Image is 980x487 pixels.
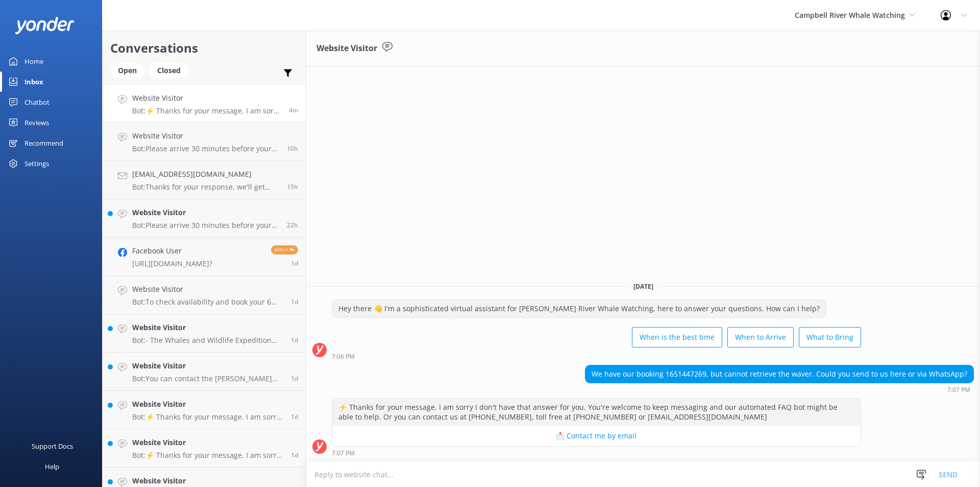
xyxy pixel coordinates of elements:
h4: Website Visitor [132,437,283,448]
h4: Website Visitor [132,207,279,218]
div: Support Docs [32,436,73,456]
div: 07:07pm 12-Aug-2025 (UTC -07:00) America/Tijuana [332,449,861,456]
p: Bot: ⚡ Thanks for your message. I am sorry I don't have that answer for you. You're welcome to ke... [132,451,283,460]
div: Chatbot [24,92,50,112]
img: yonder-white-logo.png [15,17,74,34]
p: Bot: To check availability and book your 6 Hour Whale Watching Tour for [DATE], please visit [URL... [132,297,283,307]
div: Recommend [24,133,63,153]
span: 07:28am 11-Aug-2025 (UTC -07:00) America/Tijuana [291,451,298,459]
button: What to Bring [799,327,861,347]
strong: 7:07 PM [332,450,355,456]
button: 📩 Contact me by email [332,426,861,446]
h4: Facebook User [132,245,212,257]
div: Settings [24,153,49,174]
div: Reviews [24,112,49,133]
div: Closed [150,63,188,78]
h4: Website Visitor [132,284,283,295]
div: 07:06pm 12-Aug-2025 (UTC -07:00) America/Tijuana [332,353,861,360]
span: 06:23pm 11-Aug-2025 (UTC -07:00) America/Tijuana [291,259,298,268]
a: Website VisitorBot:⚡ Thanks for your message. I am sorry I don't have that answer for you. You're... [103,429,306,468]
span: 02:31pm 11-Aug-2025 (UTC -07:00) America/Tijuana [291,374,298,383]
div: 07:07pm 12-Aug-2025 (UTC -07:00) America/Tijuana [585,386,974,393]
h4: [EMAIL_ADDRESS][DOMAIN_NAME] [132,169,279,180]
p: Bot: ⚡ Thanks for your message. I am sorry I don't have that answer for you. You're welcome to ke... [132,412,283,422]
h4: Website Visitor [132,322,283,333]
div: Help [45,456,59,477]
h2: Conversations [110,38,298,58]
p: Bot: Thanks for your response, we'll get back to you as soon as we can during opening hours. [132,182,279,192]
a: Website VisitorBot:- The Whales and Wildlife Expedition begins with an overnight stay at a resort... [103,314,306,353]
span: 08:50am 12-Aug-2025 (UTC -07:00) America/Tijuana [287,144,298,153]
div: We have our booking 1651447269, but cannot retrieve the waver. Could you send to us here or via W... [585,365,973,383]
h4: Website Visitor [132,130,279,142]
h4: Website Visitor [132,92,281,104]
a: [EMAIL_ADDRESS][DOMAIN_NAME]Bot:Thanks for your response, we'll get back to you as soon as we can... [103,161,306,199]
span: 02:53pm 11-Aug-2025 (UTC -07:00) America/Tijuana [291,336,298,344]
a: Facebook User[URL][DOMAIN_NAME]?Reply1d [103,238,306,276]
h4: Website Visitor [132,399,283,410]
h4: Website Visitor [132,360,283,372]
span: 04:30pm 11-Aug-2025 (UTC -07:00) America/Tijuana [291,297,298,306]
span: 08:50am 11-Aug-2025 (UTC -07:00) America/Tijuana [291,412,298,421]
span: 07:07pm 12-Aug-2025 (UTC -07:00) America/Tijuana [289,106,298,114]
div: Inbox [24,72,43,92]
a: Website VisitorBot:Please arrive 30 minutes before your tour departure to check in. If your tour ... [103,199,306,238]
a: Closed [150,64,193,76]
a: Website VisitorBot:Please arrive 30 minutes before your tour departure to check in.10h [103,123,306,161]
a: Website VisitorBot:⚡ Thanks for your message. I am sorry I don't have that answer for you. You're... [103,391,306,429]
p: Bot: Please arrive 30 minutes before your tour departure to check in. [132,144,279,153]
p: Bot: Please arrive 30 minutes before your tour departure to check in. If your tour starts at 8 AM... [132,221,279,230]
div: Hey there 👋 I'm a sophisticated virtual assistant for [PERSON_NAME] River Whale Watching, here to... [332,300,826,317]
button: When is the best time [632,327,722,347]
div: ⚡ Thanks for your message. I am sorry I don't have that answer for you. You're welcome to keep me... [332,399,861,426]
span: [DATE] [627,282,659,291]
strong: 7:06 PM [332,354,355,360]
span: 08:28pm 11-Aug-2025 (UTC -07:00) America/Tijuana [287,221,298,229]
p: Bot: You can contact the [PERSON_NAME] River Whale Watching team at [PHONE_NUMBER] or [PHONE_NUMB... [132,374,283,383]
div: Open [110,63,144,78]
h4: Website Visitor [132,475,283,486]
p: Bot: - The Whales and Wildlife Expedition begins with an overnight stay at a resort on [GEOGRAPHI... [132,336,283,345]
button: When to Arrive [727,327,794,347]
span: Campbell River Whale Watching [795,10,905,20]
a: Website VisitorBot:⚡ Thanks for your message. I am sorry I don't have that answer for you. You're... [103,84,306,123]
p: Bot: ⚡ Thanks for your message. I am sorry I don't have that answer for you. You're welcome to ke... [132,106,281,115]
div: Home [24,51,43,72]
a: Website VisitorBot:You can contact the [PERSON_NAME] River Whale Watching team at [PHONE_NUMBER] ... [103,353,306,391]
h3: Website Visitor [316,42,377,55]
p: [URL][DOMAIN_NAME]? [132,259,212,268]
span: 03:32am 12-Aug-2025 (UTC -07:00) America/Tijuana [287,182,298,191]
a: Website VisitorBot:To check availability and book your 6 Hour Whale Watching Tour for [DATE], ple... [103,276,306,314]
span: Reply [271,245,298,254]
strong: 7:07 PM [947,387,970,393]
a: Open [110,64,150,76]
